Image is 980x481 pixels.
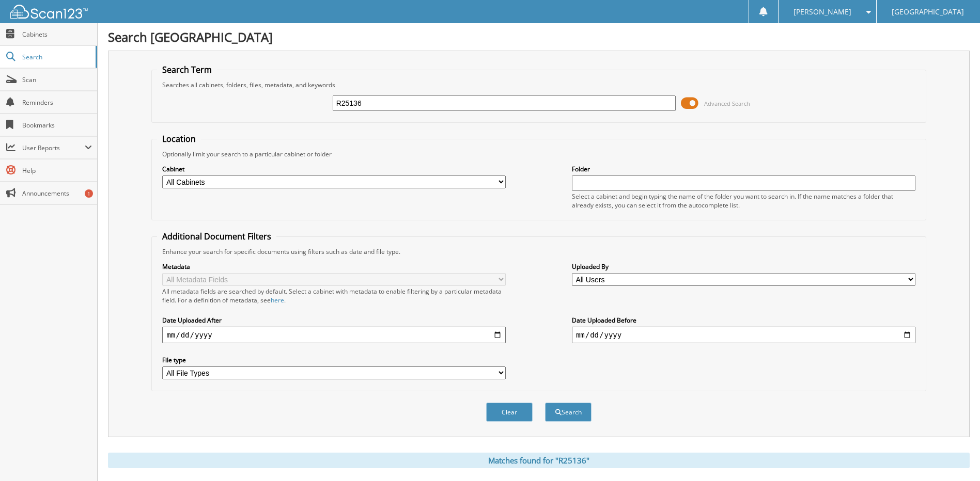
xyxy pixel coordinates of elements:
[157,133,201,145] legend: Location
[572,327,915,343] input: end
[486,403,533,422] button: Clear
[85,189,93,198] div: 1
[22,189,92,198] span: Announcements
[704,100,750,107] span: Advanced Search
[162,356,506,364] label: File type
[545,403,592,422] button: Search
[572,262,915,271] label: Uploaded By
[572,316,915,325] label: Date Uploaded Before
[22,53,90,61] span: Search
[108,28,970,45] h1: Search [GEOGRAPHIC_DATA]
[572,192,915,210] div: Select a cabinet and begin typing the name of the folder you want to search in. If the name match...
[22,30,92,39] span: Cabinets
[22,121,92,130] span: Bookmarks
[157,64,217,75] legend: Search Term
[162,165,506,173] label: Cabinet
[22,98,92,107] span: Reminders
[572,165,915,173] label: Folder
[892,9,964,15] span: [GEOGRAPHIC_DATA]
[157,81,920,89] div: Searches all cabinets, folders, files, metadata, and keywords
[108,453,970,468] div: Matches found for "R25136"
[271,296,284,304] a: here
[157,150,920,158] div: Optionally limit your search to a particular cabinet or folder
[162,327,506,343] input: start
[10,5,88,19] img: scan123-logo-white.svg
[162,262,506,271] label: Metadata
[22,166,92,175] span: Help
[162,316,506,325] label: Date Uploaded After
[22,143,85,152] span: User Reports
[157,247,920,256] div: Enhance your search for specific documents using filters such as date and file type.
[162,287,506,304] div: All metadata fields are searched by default. Select a cabinet with metadata to enable filtering b...
[157,231,276,242] legend: Additional Document Filters
[22,75,92,84] span: Scan
[794,9,851,15] span: [PERSON_NAME]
